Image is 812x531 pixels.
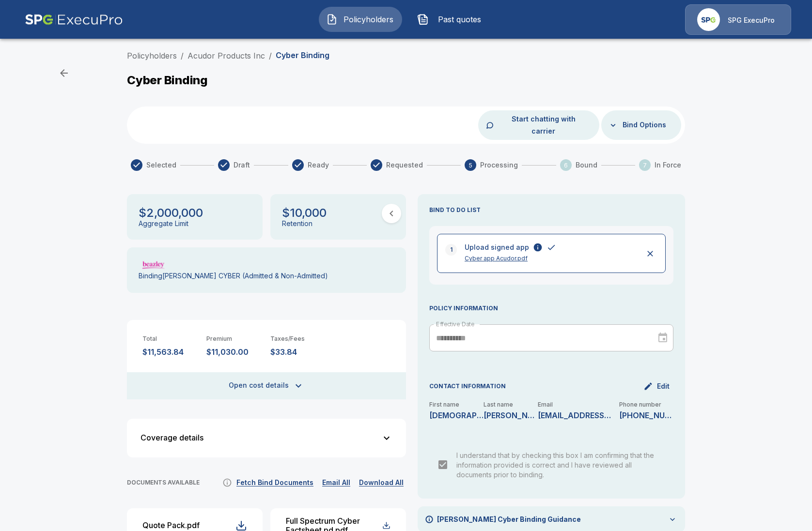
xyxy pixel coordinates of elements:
[142,521,200,530] div: Quote Pack.pdf
[697,8,720,31] img: Agency Icon
[326,14,338,25] img: Policyholders Icon
[386,160,423,170] span: Requested
[181,50,184,61] li: /
[127,73,208,87] p: Cyber Binding
[127,50,329,61] nav: breadcrumb
[465,242,529,252] p: Upload signed app
[139,206,203,220] p: $2,000,000
[619,411,673,419] p: 973-638-2722
[429,206,673,214] p: BIND TO DO LIST
[342,14,395,25] span: Policyholders
[429,382,506,391] p: CONTACT INFORMATION
[437,514,581,524] p: [PERSON_NAME] Cyber Binding Guidance
[484,411,538,419] p: Wigley
[641,379,673,394] button: Edit
[685,4,791,35] a: Agency IconSPG ExecuPro
[619,402,673,408] p: Phone number
[429,411,484,419] p: Christian
[270,335,327,343] p: Taxes/Fees
[655,160,681,170] span: In Force
[429,402,484,408] p: First name
[538,411,611,419] p: CWigley@outsourcemyit.com
[320,477,353,489] button: Email All
[576,160,597,170] span: Bound
[270,348,327,357] p: $33.84
[142,348,199,357] p: $11,563.84
[357,477,406,489] button: Download All
[480,160,518,170] span: Processing
[319,7,402,32] button: Policyholders IconPolicyholders
[127,372,406,399] button: Open cost details
[429,304,673,313] p: POLICY INFORMATION
[450,245,453,254] p: 1
[456,451,654,479] span: I understand that by checking this box I am confirming that the information provided is correct a...
[139,220,188,228] p: Aggregate Limit
[282,220,312,228] p: Retention
[619,116,670,134] button: Bind Options
[127,479,200,486] p: DOCUMENTS AVAILABLE
[308,160,329,170] span: Ready
[142,335,199,343] p: Total
[533,243,543,252] button: A signed copy of the submitted cyber application
[187,51,265,61] a: Acudor Products Inc
[222,478,232,487] svg: It's not guaranteed that the documents are available. Some carriers can take up to 72 hours to pr...
[269,50,272,61] li: /
[234,477,316,489] button: Fetch Bind Documents
[410,7,493,32] button: Past quotes IconPast quotes
[564,162,568,169] text: 6
[496,110,592,140] button: Start chatting with carrier
[139,272,328,280] p: Binding [PERSON_NAME] CYBER (Admitted & Non-Admitted)
[206,348,263,357] p: $11,030.00
[127,51,177,61] a: Policyholders
[133,425,400,452] button: Coverage details
[433,14,486,25] span: Past quotes
[436,320,474,328] label: Effective Date
[276,51,329,60] p: Cyber Binding
[643,162,647,169] text: 7
[469,162,472,169] text: 5
[146,160,176,170] span: Selected
[25,4,123,35] img: AA Logo
[728,15,775,25] p: SPG ExecuPro
[417,14,429,25] img: Past quotes Icon
[206,335,263,343] p: Premium
[139,260,169,270] img: Carrier Logo
[465,254,635,263] p: Cyber app Acudor.pdf
[234,160,250,170] span: Draft
[282,206,327,220] p: $10,000
[141,434,381,442] div: Coverage details
[538,402,619,408] p: Email
[484,402,538,408] p: Last name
